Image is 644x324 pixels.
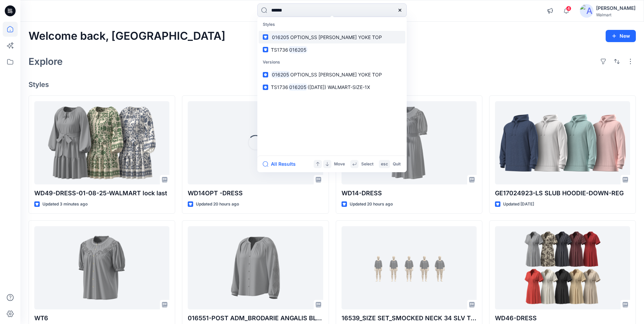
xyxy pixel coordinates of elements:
[350,201,393,208] p: Updated 20 hours ago
[29,30,225,42] h2: Welcome back, [GEOGRAPHIC_DATA]
[288,46,308,54] mark: 016205
[308,84,370,90] span: ([DATE]) WALMART-SIZE-1X
[393,161,401,168] p: Quit
[495,313,630,323] p: WD46-DRESS
[342,188,477,198] p: WD14-DRESS
[271,47,288,53] span: TS1736
[259,56,405,69] p: Versions
[342,101,477,184] a: WD14-DRESS
[596,4,636,12] div: [PERSON_NAME]
[259,81,405,93] a: TS1736016205([DATE]) WALMART-SIZE-1X
[42,201,88,208] p: Updated 3 minutes ago
[580,4,593,18] img: avatar
[259,43,405,56] a: TS1736016205
[29,80,636,89] h4: Styles
[34,313,169,323] p: WT6
[196,201,239,208] p: Updated 20 hours ago
[495,226,630,309] a: WD46-DRESS
[503,201,534,208] p: Updated [DATE]
[342,313,477,323] p: 16539_SIZE SET_SMOCKED NECK 34 SLV TOP
[271,33,290,41] mark: 016205
[290,72,382,77] span: OPTION_SS [PERSON_NAME] YOKE TOP
[34,188,169,198] p: WD49-DRESS-01-08-25-WALMART lock last
[606,30,636,42] button: New
[34,101,169,184] a: WD49-DRESS-01-08-25-WALMART lock last
[188,313,323,323] p: 016551-POST ADM_BRODARIE ANGALIS BLOUSE
[188,188,323,198] p: WD14OPT -DRESS
[34,226,169,309] a: WT6
[495,101,630,184] a: GE17024923-LS SLUB HOODIE-DOWN-REG
[596,12,636,17] div: Walmart
[188,226,323,309] a: 016551-POST ADM_BRODARIE ANGALIS BLOUSE
[259,31,405,43] a: 016205OPTION_SS [PERSON_NAME] YOKE TOP
[495,188,630,198] p: GE17024923-LS SLUB HOODIE-DOWN-REG
[259,18,405,31] p: Styles
[290,34,382,40] span: OPTION_SS [PERSON_NAME] YOKE TOP
[29,56,63,67] h2: Explore
[334,161,345,168] p: Move
[288,83,308,91] mark: 016205
[259,68,405,81] a: 016205OPTION_SS [PERSON_NAME] YOKE TOP
[271,71,290,78] mark: 016205
[381,161,388,168] p: esc
[342,226,477,309] a: 16539_SIZE SET_SMOCKED NECK 34 SLV TOP
[566,6,571,11] span: 4
[271,84,288,90] span: TS1736
[361,161,373,168] p: Select
[263,160,300,168] button: All Results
